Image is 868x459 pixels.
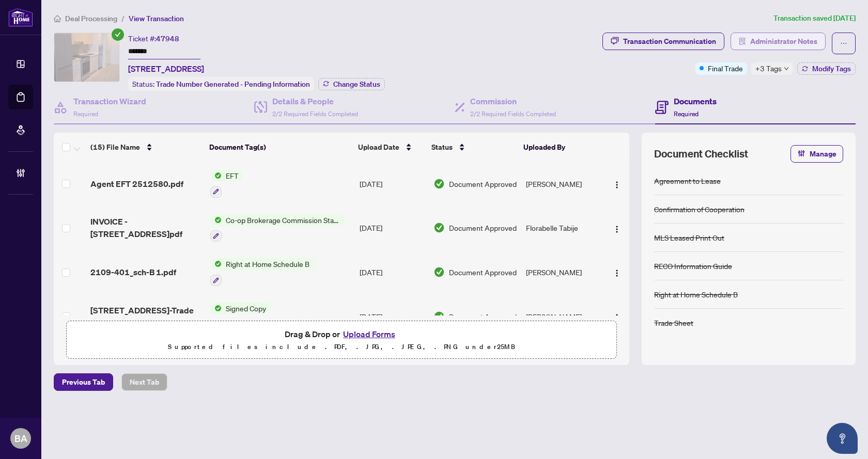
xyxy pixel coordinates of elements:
td: [PERSON_NAME] [522,250,603,294]
button: Next Tab [121,373,167,391]
span: solution [739,38,746,45]
img: Status Icon [210,303,222,314]
span: Document Checklist [654,147,748,161]
th: (15) File Name [86,133,205,162]
img: Status Icon [210,170,222,181]
span: BA [14,431,27,446]
img: Status Icon [210,258,222,270]
span: Administrator Notes [750,33,817,50]
span: Final Trade [708,62,743,74]
img: Document Status [433,311,445,322]
span: ellipsis [840,40,847,47]
span: Co-op Brokerage Commission Statement [222,214,344,226]
p: Supported files include .PDF, .JPG, .JPEG, .PNG under 25 MB [73,341,610,353]
div: RECO Information Guide [654,260,732,272]
span: Signed Copy [222,303,270,314]
button: Manage [791,145,843,163]
td: [DATE] [355,162,429,206]
span: 2/2 Required Fields Completed [272,110,358,118]
div: Trade Sheet [654,317,693,328]
img: Logo [613,181,621,189]
button: Upload Forms [340,327,398,341]
div: Agreement to Lease [654,175,721,186]
span: Document Approved [449,266,517,278]
button: Open asap [827,423,858,454]
button: Logo [609,308,625,325]
td: [PERSON_NAME] [522,162,603,206]
button: Administrator Notes [731,33,826,50]
button: Modify Tags [797,62,856,75]
button: Logo [609,219,625,236]
span: 2/2 Required Fields Completed [470,110,556,118]
div: Confirmation of Cooperation [654,203,745,215]
button: Change Status [318,78,385,90]
h4: Commission [470,95,556,107]
td: [DATE] [355,250,429,294]
img: Status Icon [210,214,222,226]
span: Document Approved [449,178,517,189]
span: Agent EFT 2512580.pdf [90,178,183,190]
span: [STREET_ADDRESS] [128,62,204,75]
div: Transaction Communication [623,33,716,50]
div: Right at Home Schedule B [654,289,738,300]
div: Ticket #: [128,33,179,44]
th: Document Tag(s) [205,133,354,162]
article: Transaction saved [DATE] [773,12,856,24]
td: [DATE] [355,206,429,250]
img: Logo [613,313,621,322]
th: Uploaded By [519,133,600,162]
span: Document Approved [449,222,517,233]
h4: Details & People [272,95,358,107]
span: Previous Tab [62,374,105,390]
span: (15) File Name [90,141,140,153]
span: Drag & Drop orUpload FormsSupported files include .PDF, .JPG, .JPEG, .PNG under25MB [67,321,616,359]
span: Trade Number Generated - Pending Information [156,80,310,89]
button: Transaction Communication [602,33,724,50]
button: Previous Tab [54,373,113,391]
img: logo [8,8,33,27]
td: [DATE] [355,294,429,339]
img: Logo [613,269,621,277]
td: Florabelle Tabije [522,206,603,250]
span: Upload Date [358,141,399,153]
span: View Transaction [129,14,184,23]
button: Status IconEFT [210,170,243,198]
span: Change Status [333,81,380,88]
span: [STREET_ADDRESS]-Trade Sheet-[PERSON_NAME] to Review.pdf [90,304,202,329]
span: down [784,66,789,71]
span: Required [674,110,699,118]
span: 2109-401_sch-B 1.pdf [90,266,176,278]
span: Deal Processing [65,14,117,23]
button: Logo [609,264,625,280]
th: Status [427,133,519,162]
span: INVOICE - [STREET_ADDRESS]pdf [90,215,202,240]
button: Status IconRight at Home Schedule B [210,258,314,286]
span: check-circle [112,28,124,41]
div: Status: [128,77,314,91]
span: Required [73,110,98,118]
img: Document Status [433,178,445,189]
button: Logo [609,176,625,192]
td: [PERSON_NAME] [522,294,603,339]
span: EFT [222,170,243,181]
span: Drag & Drop or [285,327,398,341]
img: IMG-W12249020_1.jpg [54,33,119,82]
span: +3 Tags [755,62,782,74]
h4: Transaction Wizard [73,95,146,107]
img: Document Status [433,266,445,278]
button: Status IconSigned Copy [210,303,285,330]
span: Document Approved [449,311,517,322]
div: MLS Leased Print Out [654,232,724,243]
span: Manage [810,146,836,162]
span: Right at Home Schedule B [222,258,314,270]
span: 47948 [156,34,179,43]
li: / [121,12,125,24]
span: Modify Tags [812,65,851,72]
h4: Documents [674,95,717,107]
span: home [54,15,61,22]
th: Upload Date [354,133,427,162]
img: Logo [613,225,621,233]
img: Document Status [433,222,445,233]
button: Status IconCo-op Brokerage Commission Statement [210,214,344,242]
span: Status [431,141,453,153]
